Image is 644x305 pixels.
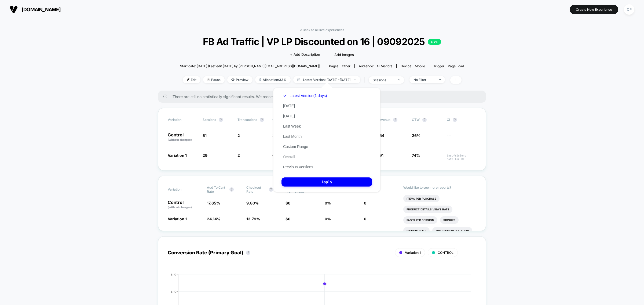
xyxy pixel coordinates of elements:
[342,64,350,68] span: other
[359,64,392,68] div: Audience:
[203,153,207,158] span: 29
[288,201,290,205] span: 0
[187,78,189,81] img: edit
[398,79,400,80] img: end
[203,76,225,83] span: Pause
[281,103,297,108] button: [DATE]
[207,185,227,194] span: Add To Cart Rate
[412,133,420,138] span: 26%
[414,78,435,82] div: No Filter
[246,217,260,221] span: 13.79 %
[325,217,331,221] span: 0 %
[246,185,266,194] span: Checkout Rate
[246,201,259,205] span: 9.80 %
[297,78,300,81] img: calendar
[405,251,421,255] span: Variation 1
[415,64,425,68] span: mobile
[403,216,437,224] li: Pages Per Session
[403,195,440,202] li: Items Per Purchase
[168,200,202,209] p: Control
[168,138,192,141] span: (without changes)
[393,118,397,122] button: ?
[376,64,392,68] span: All Visitors
[286,217,290,221] span: $
[354,79,356,80] img: end
[331,53,354,57] span: + Add Images
[290,52,320,57] span: + Add Description
[286,201,290,205] span: $
[412,118,441,122] span: OTW
[22,7,61,12] span: [DOMAIN_NAME]
[168,133,197,142] p: Control
[448,64,464,68] span: Page Load
[171,290,176,293] tspan: 6 %
[403,185,477,189] p: Would like to see more reports?
[403,206,452,213] li: Product Details Views Rate
[281,154,297,159] button: Overall
[180,64,320,68] span: Start date: [DATE] (Last edit [DATE] by [PERSON_NAME][EMAIL_ADDRESS][DOMAIN_NAME])
[227,76,253,83] span: Preview
[207,217,221,221] span: 24.14 %
[194,36,450,47] span: FB Ad Traffic | VP LP Discounted on 16 | 09092025
[237,133,240,138] span: 2
[403,227,430,235] li: Signups Rate
[373,78,394,82] div: sessions
[281,93,328,98] button: Latest Version(1 days)
[237,153,240,158] span: 2
[438,251,453,255] span: CONTROL
[255,76,291,83] span: Allocation: 33%
[207,201,220,205] span: 17.65 %
[432,227,472,235] li: Avg Session Duration
[10,5,18,13] img: Visually logo
[168,118,197,122] span: Variation
[259,78,261,81] img: rebalance
[281,165,315,169] button: Previous Versions
[447,134,476,142] span: ---
[433,64,464,68] div: Trigger:
[260,118,264,122] button: ?
[229,187,234,192] button: ?
[300,28,344,32] a: < Back to all live experiences
[237,118,257,122] span: Transactions
[173,94,475,99] span: There are still no statistically significant results. We recommend waiting a few more days
[624,4,634,15] div: CP
[219,118,223,122] button: ?
[168,206,192,209] span: (without changes)
[203,118,216,122] span: Sessions
[8,5,62,14] button: [DOMAIN_NAME]
[396,64,429,68] span: Device:
[288,217,290,221] span: 0
[171,273,176,276] tspan: 8 %
[439,79,441,80] img: end
[325,201,331,205] span: 0 %
[364,217,366,221] span: 0
[364,201,366,205] span: 0
[570,5,618,14] button: Create New Experience
[281,124,302,129] button: Last Week
[329,64,350,68] div: Pages:
[168,153,187,158] span: Variation 1
[168,217,187,221] span: Variation 1
[293,76,360,83] span: Latest Version: [DATE] - [DATE]
[183,76,200,83] span: Edit
[440,216,459,224] li: Signups
[281,134,303,139] button: Last Month
[412,153,420,158] span: 74%
[246,251,250,255] button: ?
[168,185,197,194] span: Variation
[363,76,369,84] span: |
[453,118,457,122] button: ?
[281,144,310,149] button: Custom Range
[207,78,210,81] img: end
[622,4,636,15] button: CP
[447,118,476,122] span: CI
[447,154,476,161] span: Insufficient data for CI
[203,133,207,138] span: 51
[428,39,441,45] p: LIVE
[281,114,297,118] button: [DATE]
[422,118,427,122] button: ?
[281,177,372,187] button: Apply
